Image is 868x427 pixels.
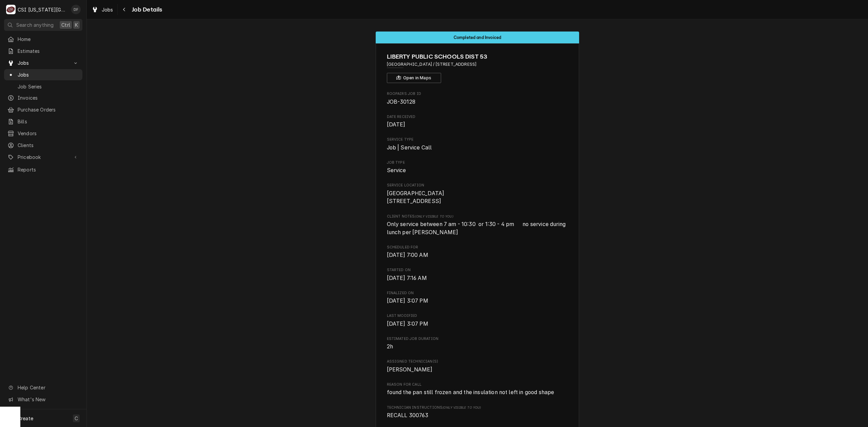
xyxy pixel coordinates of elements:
span: Assigned Technician(s) [387,359,568,364]
a: Purchase Orders [4,104,82,115]
span: Job Type [387,160,568,165]
span: Reason For Call [387,382,568,387]
a: Estimates [4,45,82,57]
span: [PERSON_NAME] [387,366,433,373]
div: [object Object] [387,214,568,237]
span: Service Location [387,183,568,188]
span: C [75,415,78,422]
span: Create [18,415,33,421]
button: Navigate back [119,4,130,15]
span: Home [18,36,79,43]
div: Service Location [387,183,568,205]
div: Job Type [387,160,568,175]
a: Go to Pricebook [4,151,82,163]
a: Home [4,34,82,45]
span: found the pan still frozen and the insulation not left in good shape [387,389,554,395]
span: Completed and Invoiced [454,35,501,40]
a: Go to Help Center [4,382,82,393]
span: Reports [18,166,79,173]
button: Search anythingCtrlK [4,19,82,31]
span: Technician Instructions [387,405,568,410]
span: Job | Service Call [387,144,432,151]
a: Vendors [4,128,82,139]
div: Reason For Call [387,382,568,396]
span: Jobs [18,59,69,66]
span: Last Modified [387,320,568,328]
a: Go to What's New [4,394,82,405]
span: Clients [18,142,79,149]
span: Scheduled For [387,251,568,259]
span: K [75,21,78,28]
span: Last Modified [387,313,568,319]
span: Client Notes [387,214,568,219]
span: Invoices [18,94,79,101]
span: Service Type [387,144,568,152]
a: Clients [4,140,82,151]
span: Service Location [387,189,568,205]
div: Last Modified [387,313,568,328]
span: Jobs [102,6,113,13]
div: Status [376,32,579,43]
span: [DATE] 3:07 PM [387,298,428,304]
div: Service Type [387,137,568,151]
div: David Fannin's Avatar [71,5,81,14]
div: CSI [US_STATE][GEOGRAPHIC_DATA] [18,6,67,13]
div: Finalized On [387,290,568,305]
button: Open in Maps [387,73,441,83]
span: Address [387,61,568,67]
span: Help Center [18,384,78,391]
a: Jobs [4,69,82,80]
span: Job Series [18,83,79,90]
span: Estimated Job Duration [387,343,568,351]
span: Roopairs Job ID [387,91,568,97]
span: Service [387,167,406,174]
span: [DATE] 7:00 AM [387,252,428,258]
span: Purchase Orders [18,106,79,113]
div: Client Information [387,52,568,83]
span: Name [387,52,568,61]
span: [DATE] [387,121,406,128]
span: [DATE] 7:16 AM [387,275,427,281]
a: Go to Jobs [4,57,82,68]
span: Job Details [130,5,162,14]
span: Vendors [18,130,79,137]
span: Search anything [16,21,54,28]
span: (Only Visible to You) [415,215,453,218]
span: Started On [387,267,568,273]
span: Ctrl [61,21,70,28]
div: Started On [387,267,568,282]
a: Invoices [4,92,82,103]
a: Reports [4,164,82,175]
a: Bills [4,116,82,127]
span: Estimates [18,47,79,55]
a: Job Series [4,81,82,92]
span: Date Received [387,121,568,129]
span: Bills [18,118,79,125]
div: Scheduled For [387,245,568,259]
div: Estimated Job Duration [387,336,568,351]
span: Roopairs Job ID [387,98,568,106]
span: [DATE] 3:07 PM [387,321,428,327]
span: RECALL 300763 [387,412,429,419]
span: Date Received [387,114,568,120]
div: CSI Kansas City's Avatar [6,5,16,14]
div: DF [71,5,81,14]
div: Roopairs Job ID [387,91,568,106]
span: What's New [18,396,78,403]
span: Assigned Technician(s) [387,366,568,374]
span: Only service between 7 am - 10:30 or 1:30 - 4 pm no service during lunch per [PERSON_NAME] [387,221,567,236]
span: Scheduled For [387,245,568,250]
span: [object Object] [387,220,568,236]
span: Job Type [387,166,568,175]
span: Reason For Call [387,388,568,396]
span: Started On [387,274,568,282]
span: Jobs [18,71,79,78]
div: [object Object] [387,405,568,420]
span: [GEOGRAPHIC_DATA] [STREET_ADDRESS] [387,190,445,205]
div: Assigned Technician(s) [387,359,568,373]
span: Pricebook [18,154,69,161]
span: Finalized On [387,290,568,296]
div: C [6,5,16,14]
div: Date Received [387,114,568,129]
span: JOB-30128 [387,99,415,105]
